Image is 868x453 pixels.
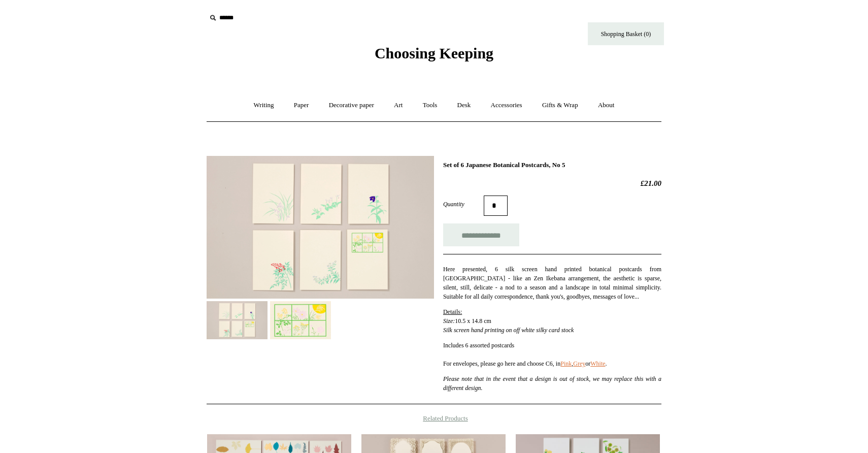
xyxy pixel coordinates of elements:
i: Silk screen hand printing on off white silky card stock [443,327,574,334]
img: Set of 6 Japanese Botanical Postcards, No 5 [270,301,331,339]
a: Tools [414,92,447,119]
p: Includes 6 assorted postcards For envelopes, please go here and choose C6, in , or . [443,341,661,368]
img: Set of 6 Japanese Botanical Postcards, No 5 [207,301,268,339]
a: Choosing Keeping [375,53,493,60]
a: Decorative paper [320,92,383,119]
p: Here presented, 6 silk screen hand printed botanical postcards from [GEOGRAPHIC_DATA] - like an Z... [443,265,661,301]
span: Choosing Keeping [375,45,493,61]
a: Writing [245,92,283,119]
a: Desk [448,92,480,119]
a: Shopping Basket (0) [588,22,664,45]
a: Pink [560,360,572,367]
label: Quantity [443,200,484,209]
h2: £21.00 [443,179,661,188]
a: Accessories [482,92,531,119]
h1: Set of 6 Japanese Botanical Postcards, No 5 [443,161,661,169]
a: Grey [573,360,585,367]
em: Please note that in the event that a design is out of stock, we may replace this with a different... [443,375,661,392]
em: Size: [443,317,455,325]
a: Art [385,92,412,119]
h4: Related Products [180,414,688,423]
a: Paper [285,92,318,119]
a: White [590,360,605,367]
span: Details: [443,308,462,315]
p: 10.5 x 14.8 cm [443,307,661,335]
a: Gifts & Wrap [533,92,587,119]
img: Set of 6 Japanese Botanical Postcards, No 5 [207,156,434,299]
a: About [589,92,624,119]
